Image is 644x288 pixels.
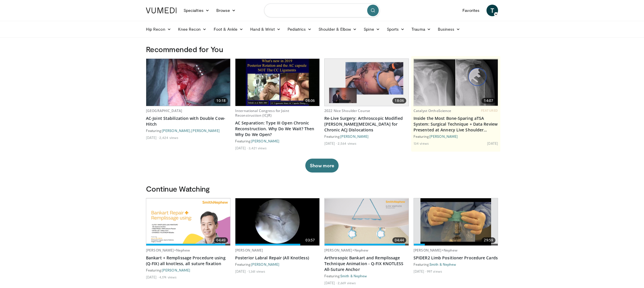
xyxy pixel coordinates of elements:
[235,198,319,245] img: d1912214-7ba7-424e-a5ac-9324145fc32f.620x360_q85_upscale.jpg
[235,262,320,267] div: Featuring:
[175,23,210,35] a: Knee Recon
[414,255,498,261] a: SPIDER2 Limb Positioner Procedure Cards
[414,141,429,146] li: 134 views
[210,23,247,35] a: Foot & Ankle
[303,237,317,243] span: 03:57
[235,255,320,261] a: Posterior Labral Repair (All Knotless)
[159,275,177,279] li: 4,174 views
[235,198,319,245] a: 03:57
[324,141,337,146] li: [DATE]
[325,198,409,245] a: 04:44
[481,109,498,113] span: FEATURED
[146,59,230,106] img: 51cad949-03c2-48d6-9362-1e9ba851e408.620x360_q85_upscale.jpg
[247,23,284,35] a: Hand & Wrist
[303,98,317,104] span: 08:06
[146,268,230,272] div: Featuring:
[324,274,409,278] div: Featuring:
[305,159,339,173] button: Show more
[146,108,182,113] a: [GEOGRAPHIC_DATA]
[324,280,337,285] li: [DATE]
[146,135,158,140] li: [DATE]
[325,59,409,106] img: 228c0fca-5055-484c-8a85-897e43aa70c5.620x360_q85_upscale.jpg
[146,255,230,267] a: Bankart + Remplissage Procedure using (Q-FIX) all knotless, all suture fixation
[146,248,190,253] a: [PERSON_NAME]+Nephew
[340,274,367,278] a: Smith & Nephew
[392,237,406,243] span: 04:44
[146,45,498,54] h3: Recommended for You
[414,248,458,253] a: [PERSON_NAME]+Nephew
[482,98,495,104] span: 14:07
[146,8,177,13] img: VuMedi Logo
[248,269,265,274] li: 1,361 views
[235,108,289,118] a: International Congress for Joint Reconstruction (ICJR)
[162,129,190,133] a: [PERSON_NAME]
[324,248,368,253] a: [PERSON_NAME]+Nephew
[235,120,320,137] a: AC Separation: Type III Open Chronic Reconstruction. Why Do We Wait? Then Why Do We Open?
[383,23,408,35] a: Sports
[180,5,213,16] a: Specialties
[414,269,426,274] li: [DATE]
[414,134,498,139] div: Featuring:
[315,23,360,35] a: Shoulder & Elbow
[414,59,498,106] a: 14:07
[146,198,230,245] a: 04:49
[427,269,442,274] li: 997 views
[235,59,319,106] img: 57300354-6179-46a6-b0f7-28fc57f62def.620x360_q85_upscale.jpg
[338,280,356,285] li: 2,669 views
[214,98,228,104] span: 10:18
[235,139,320,143] div: Featuring:
[434,23,464,35] a: Business
[486,5,498,16] a: T
[429,134,458,138] a: [PERSON_NAME]
[235,146,248,150] li: [DATE]
[191,129,219,133] a: [PERSON_NAME]
[414,262,498,267] div: Featuring:
[146,59,230,106] a: 10:18
[146,115,230,127] a: AC-Joint Stabilization with Double Cow-Hitch
[414,198,498,245] a: 29:59
[325,199,409,245] img: 0571ee19-e319-4fa3-ba1d-0aad906b7f8a.png.620x360_q85_upscale.png
[414,108,451,113] a: Catalyst OrthoScience
[235,269,248,274] li: [DATE]
[414,59,498,106] img: 9f15458b-d013-4cfd-976d-a83a3859932f.620x360_q85_upscale.jpg
[340,134,369,138] a: [PERSON_NAME]
[324,115,409,133] a: Re-Live Surgery: Arthroscopic Modified [PERSON_NAME][MEDICAL_DATA] for Chronic ACJ Dislocations
[213,5,239,16] a: Browse
[214,237,228,243] span: 04:49
[162,268,190,272] a: [PERSON_NAME]
[324,134,409,139] div: Featuring:
[408,23,434,35] a: Trauma
[487,141,498,146] li: [DATE]
[159,135,178,140] li: 2,424 views
[146,184,498,193] h3: Continue Watching
[360,23,383,35] a: Spine
[142,23,175,35] a: Hip Recon
[429,262,456,266] a: Smith & Nephew
[324,255,409,272] a: Arthrosopic Bankart and Remplissage Technique Animation - Q-FIX KNOTLESS All-Suture Anchor
[248,146,267,150] li: 3,421 views
[459,5,483,16] a: Favorites
[251,262,279,266] a: [PERSON_NAME]
[264,3,380,17] input: Search topics, interventions
[325,59,409,106] a: 18:06
[392,98,406,104] span: 18:06
[251,139,279,143] a: [PERSON_NAME]
[414,115,498,133] a: Inside the Most Bone-Sparing aTSA System: Surgical Technique + Data Review Presented at Annecy Li...
[338,141,356,146] li: 2,564 views
[482,237,495,243] span: 29:59
[284,23,315,35] a: Pediatrics
[146,128,230,133] div: Featuring: ,
[420,198,491,245] img: c4bc064d-27a2-45b2-bf8c-595380ea2ce8.620x360_q85_upscale.jpg
[146,275,158,279] li: [DATE]
[235,248,263,253] a: [PERSON_NAME]
[146,199,230,245] img: 922685c3-2bf7-45dd-96b6-4cc854ce3169.png.620x360_q85_upscale.png
[324,108,370,113] a: 2022 Nice Shoulder Course
[235,59,319,106] a: 08:06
